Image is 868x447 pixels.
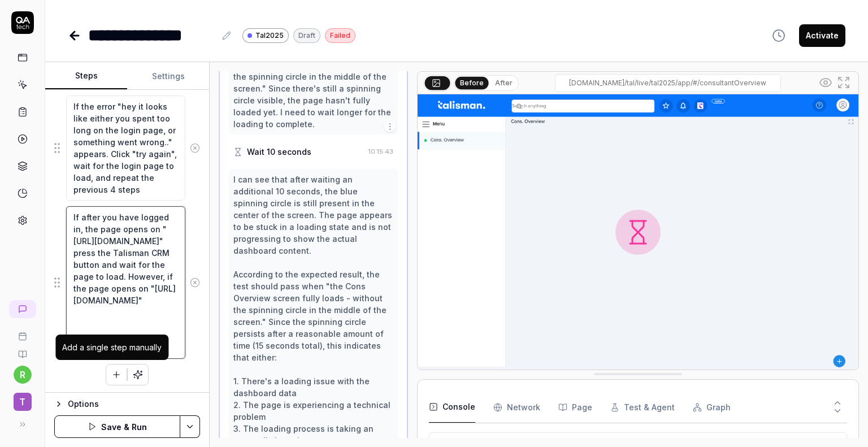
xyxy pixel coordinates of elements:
time: 10:15:43 [368,147,393,155]
button: Show all interative elements [817,73,835,92]
button: Remove step [185,137,204,159]
button: Test & Agent [610,392,675,423]
button: Save & Run [54,415,180,438]
a: Tal2025 [242,28,289,43]
button: After [491,77,517,89]
button: Before [455,76,489,89]
a: Book a call with us [5,323,40,341]
button: Settings [127,63,209,90]
button: r [14,366,32,384]
img: Screenshot [418,94,858,370]
button: T [5,384,40,413]
span: T [14,393,32,411]
button: Steps [45,63,127,90]
div: Suggestions [54,206,200,359]
a: New conversation [9,300,36,318]
button: View version history [765,24,792,47]
button: Graph [693,392,731,423]
button: Remove step [185,271,204,294]
div: Draft [293,28,320,43]
button: Wait 10 seconds10:15:43 [229,141,398,162]
button: Open in full screen [835,73,853,92]
button: Activate [799,24,845,47]
div: Options [68,397,200,411]
div: Wait 10 seconds [247,146,311,158]
button: Page [558,392,592,423]
button: Network [493,392,540,423]
div: Failed [325,28,355,43]
span: Tal2025 [255,31,284,41]
a: Documentation [5,341,40,359]
div: Suggestions [54,95,200,201]
button: Options [54,397,200,411]
button: Console [429,392,475,423]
